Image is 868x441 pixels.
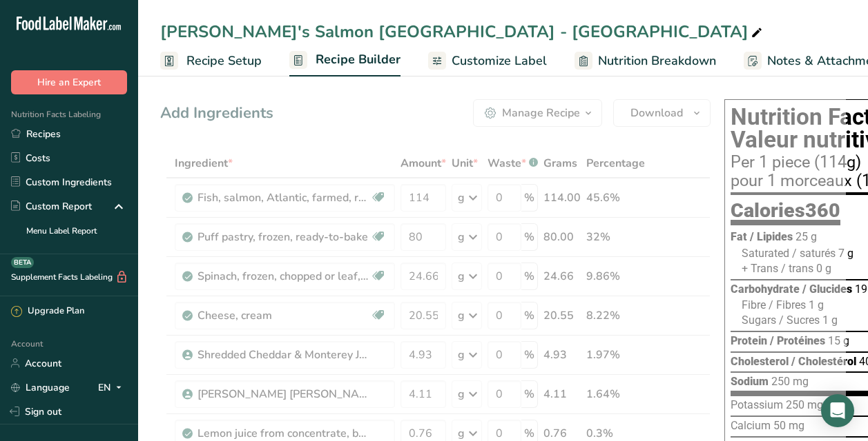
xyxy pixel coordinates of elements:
[838,247,853,260] span: 7 g
[316,50,401,69] span: Recipe Builder
[11,199,92,214] div: Custom Report
[452,52,547,70] span: Customize Label
[575,45,716,76] a: Nutrition Breakdown
[11,70,127,94] button: Hire an Expert
[11,305,84,318] div: Upgrade Plan
[160,19,765,44] div: [PERSON_NAME]'s Salmon [GEOGRAPHIC_DATA] - [GEOGRAPHIC_DATA]
[428,45,547,76] a: Customize Label
[598,52,716,70] span: Nutrition Breakdown
[11,376,70,400] a: Language
[289,44,401,77] a: Recipe Builder
[98,379,127,396] div: EN
[186,52,262,70] span: Recipe Setup
[160,45,262,76] a: Recipe Setup
[11,257,34,268] div: BETA
[821,394,854,427] div: Open Intercom Messenger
